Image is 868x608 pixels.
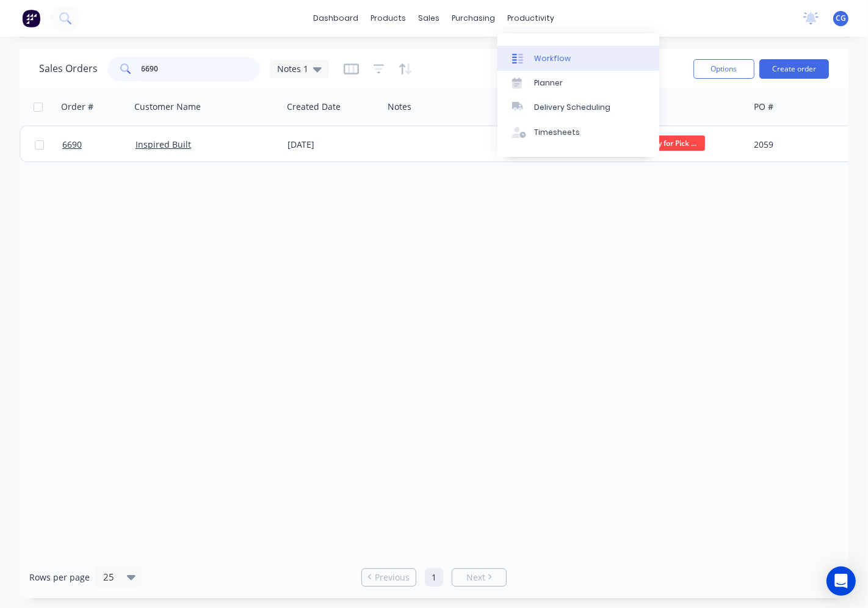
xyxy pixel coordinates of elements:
span: 6690 [62,139,82,151]
div: Customer Name [134,101,201,113]
div: productivity [502,9,561,27]
span: Previous [375,571,410,584]
div: Created Date [287,101,341,113]
a: Inspired Built [136,139,191,150]
div: purchasing [446,9,502,27]
a: dashboard [308,9,365,27]
div: products [365,9,413,27]
div: Order # [61,101,93,113]
a: Delivery Scheduling [497,95,659,120]
a: Workflow [497,46,659,70]
a: Page 1 is your current page [425,568,443,587]
span: Notes 1 [277,62,308,75]
h1: Sales Orders [39,63,98,74]
a: Previous page [362,571,416,584]
div: Open Intercom Messenger [826,566,856,596]
a: Timesheets [497,120,659,145]
div: Planner [534,78,563,89]
div: PO # [754,101,773,113]
button: Options [693,59,754,79]
span: Next [466,571,485,584]
span: Rows per page [29,571,90,584]
span: CG [836,13,846,24]
input: Search... [142,57,261,81]
div: Delivery Scheduling [534,102,610,113]
div: sales [413,9,446,27]
a: Next page [452,571,506,584]
a: Planner [497,71,659,95]
ul: Pagination [356,568,512,587]
button: Create order [759,59,829,79]
div: Timesheets [534,127,580,138]
img: Factory [22,9,40,27]
div: [DATE] [288,139,378,151]
span: Ready for Pick ... [632,136,705,151]
a: 6690 [62,126,136,163]
div: Notes [388,101,411,113]
div: Workflow [534,53,571,64]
